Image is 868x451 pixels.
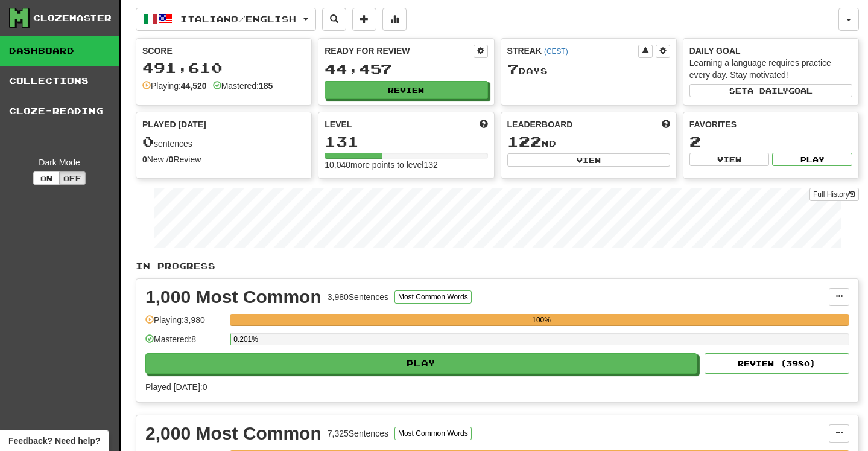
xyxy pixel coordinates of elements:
button: Add sentence to collection [352,8,376,31]
div: Playing: 3,980 [145,314,224,334]
span: a daily [747,86,788,95]
span: 7 [507,60,519,77]
span: 122 [507,133,542,150]
button: Play [145,353,697,374]
span: Score more points to level up [480,118,488,130]
div: 2 [689,134,852,149]
div: Score [142,45,305,57]
button: View [507,153,670,167]
span: Level [325,118,352,130]
div: Dark Mode [9,156,110,168]
div: Clozemaster [33,12,112,24]
div: Ready for Review [325,45,473,57]
div: 100% [233,314,849,326]
button: Off [59,171,86,185]
button: Seta dailygoal [689,84,852,97]
button: Most Common Words [394,290,472,304]
span: Leaderboard [507,118,573,130]
div: Mastered: [213,80,273,92]
div: Favorites [689,118,852,130]
strong: 0 [169,155,174,164]
div: nd [507,134,670,150]
button: More stats [382,8,407,31]
span: This week in points, UTC [662,118,670,130]
div: 1,000 Most Common [145,288,322,306]
a: (CEST) [544,47,568,56]
button: Review (3980) [705,353,849,374]
div: 10,040 more points to level 132 [325,159,487,171]
div: 3,980 Sentences [328,291,388,303]
div: 131 [325,134,487,149]
button: View [689,153,770,166]
span: Played [DATE] [142,118,206,130]
button: Italiano/English [136,8,316,31]
button: Review [325,81,487,99]
div: sentences [142,134,305,150]
strong: 44,520 [181,81,207,91]
strong: 0 [142,155,147,164]
span: Italiano / English [180,14,296,24]
div: Mastered: 8 [145,333,224,353]
strong: 185 [259,81,273,91]
p: In Progress [136,260,859,272]
button: On [33,171,60,185]
div: 7,325 Sentences [328,427,388,440]
div: Day s [507,62,670,77]
span: 0 [142,133,154,150]
div: 44,457 [325,62,487,77]
div: Streak [507,45,638,57]
span: Open feedback widget [8,435,100,447]
button: Search sentences [322,8,346,31]
div: Learning a language requires practice every day. Stay motivated! [689,57,852,81]
button: Most Common Words [394,427,472,440]
div: New / Review [142,153,305,165]
div: Daily Goal [689,45,852,57]
a: Full History [809,188,859,201]
div: 2,000 Most Common [145,424,322,443]
div: 491,610 [142,60,305,75]
button: Play [772,153,852,166]
div: Playing: [142,80,207,92]
span: Played [DATE]: 0 [145,382,207,392]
